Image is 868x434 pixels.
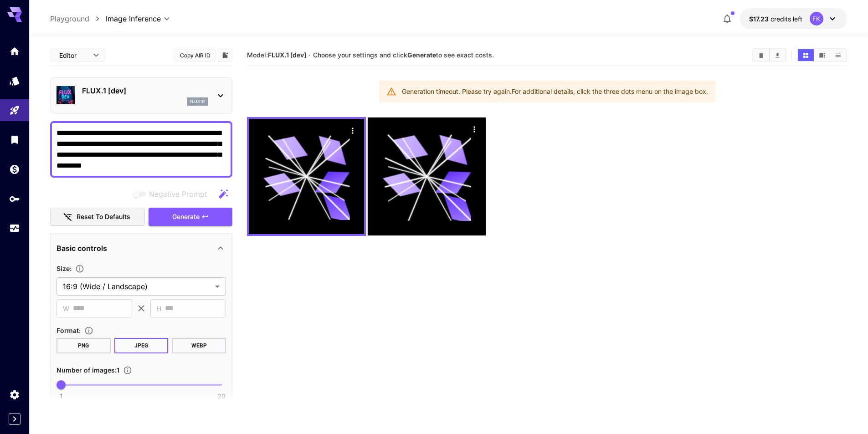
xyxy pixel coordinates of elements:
span: Negative Prompt [149,189,207,199]
span: Generate [172,211,200,223]
button: Choose the file format for the output image. [81,326,97,335]
div: Actions [346,123,360,137]
a: Playground [50,13,89,24]
b: FLUX.1 [dev] [268,51,306,59]
div: Home [9,46,20,57]
button: Generate [149,208,232,226]
div: Usage [9,223,20,234]
div: Models [9,75,20,87]
div: Settings [9,389,20,400]
div: Wallet [9,163,20,175]
span: 16:9 (Wide / Landscape) [63,281,211,292]
p: · [308,50,311,61]
button: Show media in list view [830,49,846,61]
button: Show media in grid view [798,49,814,61]
button: Show media in video view [814,49,830,61]
nav: breadcrumb [50,13,106,24]
button: Download All [770,49,786,61]
div: Actions [467,122,481,136]
button: Reset to defaults [50,208,145,226]
div: Library [9,134,20,145]
b: Generate [407,51,436,59]
span: Format : [56,327,81,334]
span: W [63,303,69,314]
button: Expand sidebar [9,413,21,425]
p: Basic controls [56,243,107,254]
span: Editor [59,51,87,60]
button: $17.2294FK [740,8,847,29]
span: H [157,303,161,314]
div: Show media in grid viewShow media in video viewShow media in list view [797,48,847,62]
span: Choose your settings and click to see exact costs. [313,51,494,59]
button: WEBP [172,338,226,353]
p: FLUX.1 [dev] [82,85,208,96]
div: API Keys [9,193,20,204]
span: Image Inference [106,13,161,24]
button: Specify how many images to generate in a single request. Each image generation will be charged se... [119,366,136,375]
div: Playground [9,105,20,116]
span: Size : [56,265,72,272]
span: Model: [247,51,306,59]
span: Negative prompts are not compatible with the selected model. [131,188,214,199]
span: credits left [770,15,802,23]
div: Basic controls [56,237,226,259]
p: flux1d [190,98,205,105]
button: Add to library [221,50,229,61]
div: FK [810,12,823,26]
button: Copy AIR ID [175,49,216,62]
div: $17.2294 [749,14,802,24]
span: $17.23 [749,15,770,23]
div: Clear AllDownload All [752,48,786,62]
span: Number of images : 1 [56,366,119,374]
button: JPEG [114,338,169,353]
button: PNG [56,338,111,353]
div: Generation timeout. Please try again. For additional details, click the three dots menu on the im... [402,83,708,100]
button: Adjust the dimensions of the generated image by specifying its width and height in pixels, or sel... [72,264,88,273]
button: Clear All [753,49,769,61]
div: FLUX.1 [dev]flux1d [56,82,226,109]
